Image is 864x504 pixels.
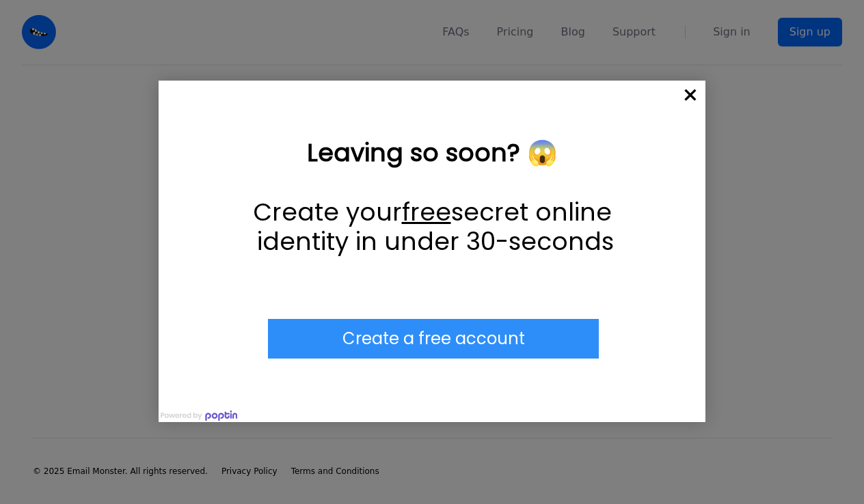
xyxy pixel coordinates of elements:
p: Create your secret online identity in under 30-seconds [227,197,637,256]
div: Close [675,81,705,111]
div: Submit [268,319,599,359]
div: Leaving so soon? 😱 Create your free secret online identity in under 30-seconds [227,138,637,255]
u: free [402,195,451,229]
img: Powered by poptin [159,408,239,422]
strong: Leaving so soon? 😱 [307,135,558,170]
